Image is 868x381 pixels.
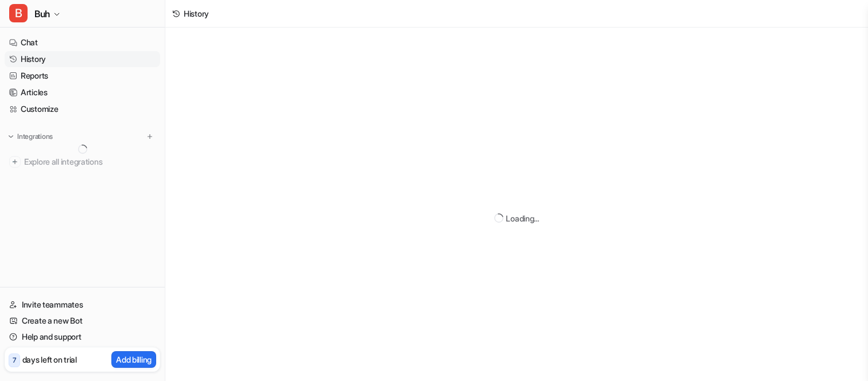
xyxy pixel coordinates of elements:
div: Loading... [506,212,538,224]
span: B [9,4,28,22]
a: Customize [5,101,160,117]
a: Invite teammates [5,297,160,313]
a: Create a new Bot [5,313,160,329]
button: Add billing [111,351,156,368]
a: Articles [5,84,160,100]
span: Explore all integrations [24,153,156,171]
a: Reports [5,68,160,84]
p: Integrations [17,132,53,141]
img: explore all integrations [9,156,21,168]
a: Chat [5,34,160,50]
img: expand menu [7,133,15,141]
p: Add billing [116,353,152,366]
button: Integrations [5,131,56,142]
p: 7 [13,355,16,366]
p: days left on trial [22,353,77,366]
a: History [5,51,160,67]
img: menu_add.svg [146,133,154,141]
a: Help and support [5,329,160,345]
a: Explore all integrations [5,154,160,170]
div: History [184,7,209,20]
span: Buh [34,6,50,22]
